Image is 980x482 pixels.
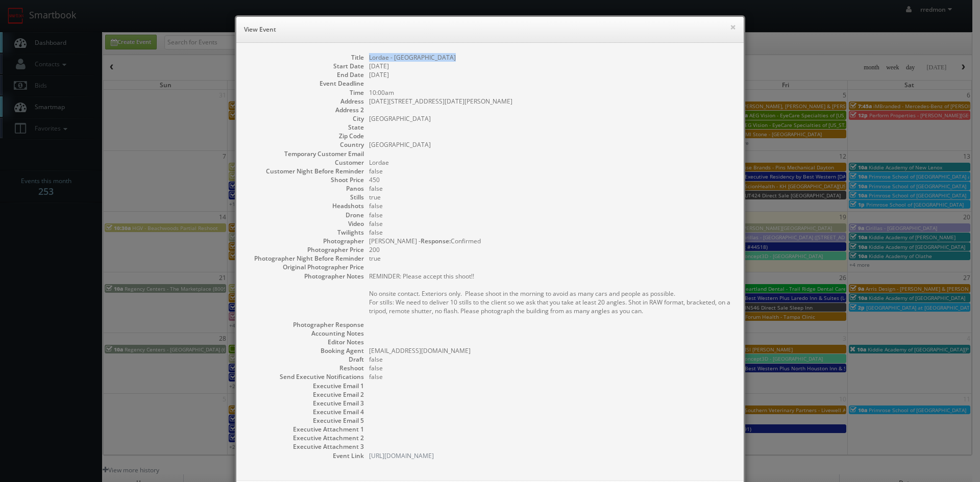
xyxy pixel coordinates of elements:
[247,272,364,281] dt: Photographer Notes
[247,390,364,399] dt: Executive Email 2
[247,237,364,245] dt: Photographer
[247,70,364,79] dt: End Date
[247,425,364,434] dt: Executive Attachment 1
[247,254,364,263] dt: Photographer Night Before Reminder
[369,364,733,372] dd: false
[730,23,736,31] button: ×
[247,97,364,106] dt: Address
[247,132,364,140] dt: Zip Code
[369,88,733,97] dd: 10:00am
[244,24,736,35] h6: View Event
[247,372,364,381] dt: Send Executive Notifications
[369,228,733,237] dd: false
[369,175,733,184] dd: 450
[247,355,364,364] dt: Draft
[247,434,364,442] dt: Executive Attachment 2
[247,201,364,210] dt: Headshots
[247,228,364,237] dt: Twilights
[247,416,364,425] dt: Executive Email 5
[247,364,364,372] dt: Reshoot
[369,193,733,201] dd: true
[247,442,364,451] dt: Executive Attachment 3
[247,346,364,355] dt: Booking Agent
[247,320,364,329] dt: Photographer Response
[247,329,364,338] dt: Accounting Notes
[369,53,733,62] dd: Lordae - [GEOGRAPHIC_DATA]
[369,158,733,167] dd: Lordae
[369,254,733,263] dd: true
[369,245,733,254] dd: 200
[369,114,733,123] dd: [GEOGRAPHIC_DATA]
[369,272,733,315] pre: REMINDER: Please accept this shoot!! No onsite contact. Exteriors only. Please shoot in the morni...
[247,382,364,390] dt: Executive Email 1
[247,338,364,346] dt: Editor Notes
[247,123,364,132] dt: State
[247,140,364,149] dt: Country
[369,346,733,355] dd: [EMAIL_ADDRESS][DOMAIN_NAME]
[369,140,733,149] dd: [GEOGRAPHIC_DATA]
[369,451,434,460] a: [URL][DOMAIN_NAME]
[247,219,364,228] dt: Video
[247,211,364,219] dt: Drone
[247,88,364,97] dt: Time
[247,106,364,114] dt: Address 2
[247,184,364,193] dt: Panos
[369,211,733,219] dd: false
[247,79,364,88] dt: Event Deadline
[369,70,733,79] dd: [DATE]
[247,193,364,201] dt: Stills
[369,372,733,381] dd: false
[369,219,733,228] dd: false
[247,62,364,70] dt: Start Date
[369,184,733,193] dd: false
[247,451,364,460] dt: Event Link
[369,355,733,364] dd: false
[247,114,364,123] dt: City
[421,237,451,245] b: Response:
[369,167,733,175] dd: false
[247,408,364,416] dt: Executive Email 4
[369,201,733,210] dd: false
[247,149,364,158] dt: Temporary Customer Email
[247,53,364,62] dt: Title
[247,399,364,408] dt: Executive Email 3
[369,97,733,106] dd: [DATE][STREET_ADDRESS][DATE][PERSON_NAME]
[369,237,733,245] dd: [PERSON_NAME] - Confirmed
[247,263,364,271] dt: Original Photographer Price
[247,175,364,184] dt: Shoot Price
[247,158,364,167] dt: Customer
[369,62,733,70] dd: [DATE]
[247,245,364,254] dt: Photographer Price
[247,167,364,175] dt: Customer Night Before Reminder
